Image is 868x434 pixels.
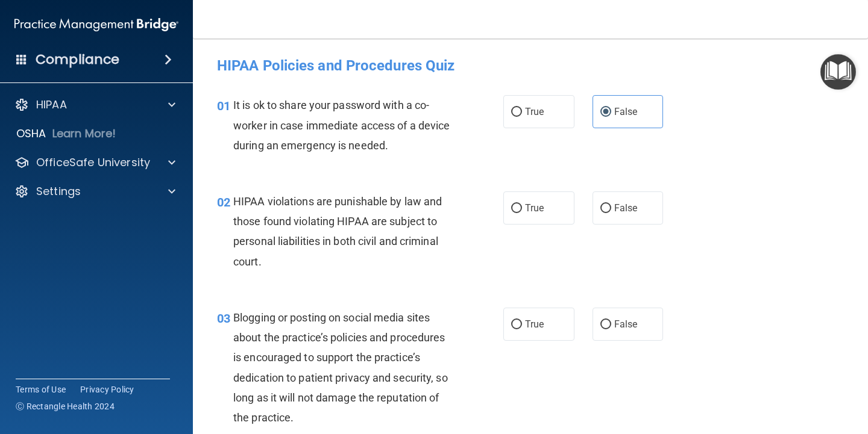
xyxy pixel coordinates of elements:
[16,126,46,141] p: OSHA
[217,311,230,326] span: 03
[217,195,230,209] span: 02
[14,184,175,199] a: Settings
[36,51,119,68] h4: Compliance
[511,320,522,329] input: True
[217,99,230,113] span: 01
[36,155,150,170] p: OfficeSafe University
[614,106,638,117] span: False
[233,99,450,151] span: It is ok to share your password with a co-worker in case immediate access of a device during an e...
[36,184,81,199] p: Settings
[52,126,116,141] p: Learn More!
[511,204,522,213] input: True
[233,311,448,424] span: Blogging or posting on social media sites about the practice’s policies and procedures is encoura...
[36,98,67,112] p: HIPAA
[16,400,115,412] span: Ⓒ Rectangle Health 2024
[14,98,175,112] a: HIPAA
[600,320,611,329] input: False
[16,383,66,395] a: Terms of Use
[525,202,544,214] span: True
[614,318,638,330] span: False
[217,58,844,73] h4: HIPAA Policies and Procedures Quiz
[600,204,611,213] input: False
[80,383,134,395] a: Privacy Policy
[233,195,442,268] span: HIPAA violations are punishable by law and those found violating HIPAA are subject to personal li...
[820,54,856,90] button: Open Resource Center
[600,108,611,117] input: False
[14,155,175,170] a: OfficeSafe University
[511,108,522,117] input: True
[14,13,178,37] img: PMB logo
[525,318,544,330] span: True
[525,106,544,117] span: True
[614,202,638,214] span: False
